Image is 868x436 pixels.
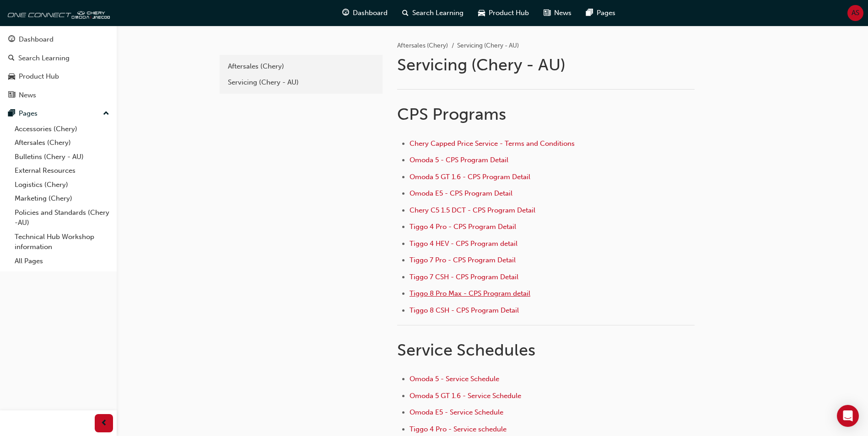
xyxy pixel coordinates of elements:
[11,230,113,254] a: Technical Hub Workshop information
[5,4,110,22] img: oneconnect
[223,58,379,74] a: Aftersales (Chery)
[410,206,535,214] a: Chery C5 1.5 DCT - CPS Program Detail
[397,104,506,124] span: CPS Programs
[402,7,409,19] span: search-icon
[579,4,623,22] a: pages-iconPages
[597,8,615,18] span: Pages
[847,5,863,21] button: AS
[410,392,521,400] a: Omoda 5 GT 1.6 - Service Schedule
[11,164,113,178] a: External Resources
[11,254,113,268] a: All Pages
[19,34,54,45] div: Dashboard
[19,71,59,82] div: Product Hub
[457,41,519,51] li: Servicing (Chery - AU)
[11,178,113,192] a: Logistics (Chery)
[410,375,499,383] a: Omoda 5 - Service Schedule
[8,73,15,81] span: car-icon
[335,4,395,22] a: guage-iconDashboard
[4,50,113,67] a: Search Learning
[8,91,15,100] span: news-icon
[342,7,349,19] span: guage-icon
[410,139,575,148] a: Chery Capped Price Service - Terms and Conditions
[412,8,464,18] span: Search Learning
[410,189,512,197] a: Omoda E5 - CPS Program Detail
[4,105,113,122] button: Pages
[554,8,571,18] span: News
[410,239,518,248] a: Tiggo 4 HEV - CPS Program detail
[471,4,536,22] a: car-iconProduct Hub
[410,425,507,433] a: Tiggo 4 Pro - Service schedule
[397,42,448,49] a: Aftersales (Chery)
[8,36,15,44] span: guage-icon
[410,223,516,231] a: Tiggo 4 Pro - CPS Program Detail
[228,77,374,88] div: Servicing (Chery - AU)
[101,418,108,429] span: prev-icon
[19,90,36,101] div: News
[852,8,859,18] span: AS
[11,150,113,164] a: Bulletins (Chery - AU)
[410,408,503,416] a: Omoda E5 - Service Schedule
[8,54,15,63] span: search-icon
[103,108,109,120] span: up-icon
[410,306,519,314] a: Tiggo 8 CSH - CPS Program Detail
[410,156,508,164] a: Omoda 5 - CPS Program Detail
[4,87,113,104] a: News
[4,31,113,48] a: Dashboard
[4,29,113,105] button: DashboardSearch LearningProduct HubNews
[228,61,374,72] div: Aftersales (Chery)
[4,68,113,85] a: Product Hub
[410,289,530,298] a: Tiggo 8 Pro Max - CPS Program detail
[19,108,38,119] div: Pages
[11,191,113,206] a: Marketing (Chery)
[397,340,535,360] span: Service Schedules
[18,53,70,64] div: Search Learning
[544,7,550,19] span: news-icon
[410,273,518,281] a: Tiggo 7 CSH - CPS Program Detail
[11,136,113,150] a: Aftersales (Chery)
[410,256,516,264] a: Tiggo 7 Pro - CPS Program Detail
[410,173,530,181] a: Omoda 5 GT 1.6 - CPS Program Detail
[397,55,697,75] h1: Servicing (Chery - AU)
[353,8,388,18] span: Dashboard
[395,4,471,22] a: search-iconSearch Learning
[478,7,485,19] span: car-icon
[837,405,859,427] div: Open Intercom Messenger
[11,122,113,136] a: Accessories (Chery)
[536,4,579,22] a: news-iconNews
[586,7,593,19] span: pages-icon
[489,8,529,18] span: Product Hub
[11,206,113,230] a: Policies and Standards (Chery -AU)
[223,74,379,90] a: Servicing (Chery - AU)
[8,110,15,118] span: pages-icon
